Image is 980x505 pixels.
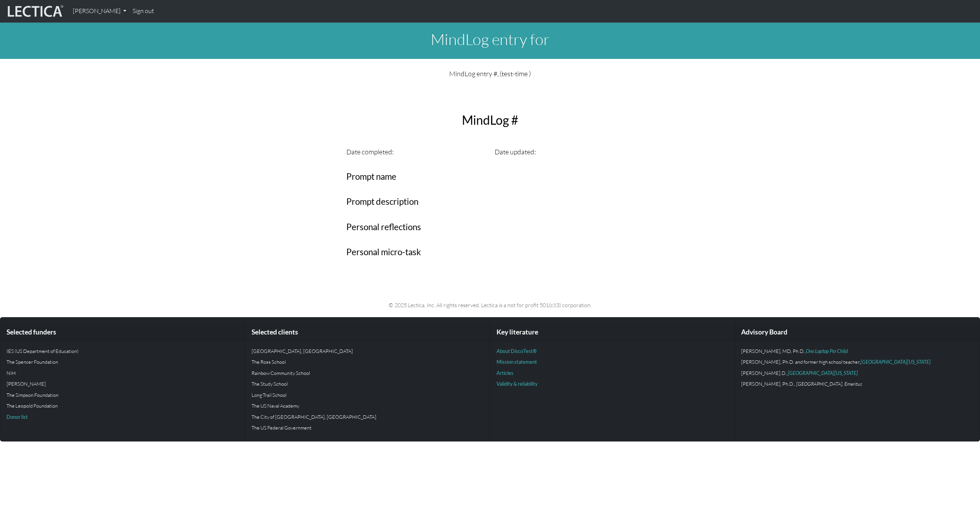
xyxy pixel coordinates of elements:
p: Rainbow Community School [252,369,484,377]
a: One Laptop Per Child [806,348,848,354]
a: Validity & reliability [497,381,538,387]
p: The US Naval Academy [252,402,484,410]
p: The US Federal Government [252,424,484,431]
p: IES (US Department of Education) [7,347,239,355]
p: The Spencer Foundation [7,358,239,366]
a: [GEOGRAPHIC_DATA][US_STATE] [788,370,858,376]
p: [PERSON_NAME].D., [741,369,973,377]
h3: Personal micro-task [346,247,634,258]
div: Date updated: [490,146,638,157]
p: Long Trail School [252,391,484,399]
p: © 2025 Lectica, Inc. All rights reserved. Lectica is a not for profit 501(c)(3) corporation. [240,301,740,309]
p: [PERSON_NAME], Ph.D. [741,380,973,388]
h3: Prompt name [346,172,634,182]
h3: Prompt description [346,197,634,207]
h2: MindLog # [342,113,638,127]
p: The Simpson Foundation [7,391,239,399]
a: About DiscoTest® [497,348,537,354]
a: Donor list [7,414,28,420]
p: MindLog entry #, (test-time ) [346,68,634,79]
p: [GEOGRAPHIC_DATA], [GEOGRAPHIC_DATA] [252,347,484,355]
p: [PERSON_NAME] [7,380,239,388]
a: Sign out [129,3,157,19]
p: NIH [7,369,239,377]
a: [GEOGRAPHIC_DATA][US_STATE] [861,359,931,365]
p: The Leopold Foundation [7,402,239,410]
div: Selected funders [0,324,245,341]
p: The City of [GEOGRAPHIC_DATA], [GEOGRAPHIC_DATA] [252,413,484,421]
em: , [GEOGRAPHIC_DATA], Emeritus [794,381,862,387]
img: lecticalive [6,4,64,18]
label: Date completed: [346,146,394,157]
a: Articles [497,370,513,376]
p: The Ross School [252,358,484,366]
p: The Study School [252,380,484,388]
div: Advisory Board [735,324,980,341]
a: [PERSON_NAME] [70,3,129,19]
a: Mission statement [497,359,537,365]
h3: Personal reflections [346,222,634,232]
p: [PERSON_NAME], Ph.D. and former high school teacher, [741,358,973,366]
p: [PERSON_NAME], MD, Ph.D., [741,347,973,355]
div: Selected clients [245,324,490,341]
div: Key literature [490,324,735,341]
